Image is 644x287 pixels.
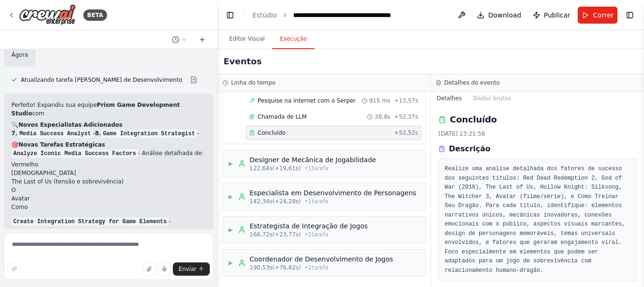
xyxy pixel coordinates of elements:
[224,56,262,66] font: Eventos
[11,217,169,226] code: Create Integration Strategy for Game Elements
[529,7,574,24] button: Publicar
[11,102,97,108] font: Perfeito! Expandiu sua equipe
[18,122,123,128] font: Novos Especialistas Adicionados
[250,156,376,164] font: Designer de Mecânica de Jogabilidade
[449,144,491,153] font: Descrição
[229,35,265,42] font: Editor Visual
[228,193,233,200] font: ▶
[11,102,180,117] font: Prism Game Development Studio
[173,262,210,276] button: Enviar
[250,231,272,238] font: 166,72s
[450,114,497,124] font: Concluído
[18,141,105,148] font: Novas Tarefas Estratégicas
[399,97,418,104] font: 13,57s
[179,266,197,272] font: Enviar
[250,165,272,172] font: 122,64s
[231,79,276,86] font: Linha do tempo
[308,231,312,238] font: 1
[304,231,308,238] font: •
[197,130,199,137] font: -
[272,264,301,271] font: (+76,82s)
[308,264,312,271] font: 1
[308,198,312,205] font: 1
[11,161,38,168] font: Vermelho
[473,7,525,24] button: Download
[272,231,301,238] font: (+23,77s)
[394,97,399,104] font: +
[11,130,18,137] font: 7.
[11,122,18,128] font: 🔍
[11,149,138,158] code: Analyze Iconic Media Success Factors
[21,77,182,83] font: Atualizando tarefa [PERSON_NAME] de Desenvolvimento
[19,4,76,26] img: Logotipo
[87,12,103,18] font: BETA
[593,11,614,19] font: Correr
[224,9,237,22] button: Ocultar barra lateral esquerda
[544,11,571,19] font: Publicar
[258,97,356,104] font: Pesquise na internet com o Serper
[195,34,210,45] button: Iniciar um novo bate-papo
[11,178,124,185] font: The Last of Us (tensão e sobrevivência)
[11,195,30,202] font: Avatar
[312,231,329,238] font: tarefa
[272,165,301,172] font: (+19,61s)
[399,113,418,120] font: 52,37s
[369,97,391,104] font: 915 ms
[445,165,629,274] font: Realize uma análise detalhada dos fatores de sucesso dos seguintes títulos: Red Dead Redemption 2...
[258,130,286,136] font: Concluído
[304,198,308,205] font: •
[101,130,197,138] code: Game Integration Strategist
[431,92,467,105] button: Detalhes
[280,35,307,42] font: Execução
[394,130,399,136] font: +
[11,141,18,148] font: 🎯
[11,52,28,58] font: Ágora
[228,160,233,167] font: ▶
[304,165,308,172] font: •
[8,262,21,276] button: Melhore este prompt
[312,165,329,172] font: tarefa
[399,130,418,136] font: 52,52s
[143,262,156,276] button: Carregar arquivos
[304,264,308,271] font: •
[158,262,171,276] button: Clique para falar sobre sua ideia de automação
[252,11,277,19] a: Estúdio
[437,95,462,102] font: Detalhes
[250,222,368,230] font: Estrategista de Integração de Jogos
[444,79,500,86] font: Detalhes do evento
[250,264,272,271] font: 190,53s
[138,150,204,157] font: - Análise detalhada de:
[308,165,312,172] font: 1
[95,130,101,137] font: 8.
[11,204,28,210] font: Como
[168,34,191,45] button: Mudar para o chat anterior
[11,187,16,193] font: O
[258,113,307,120] font: Chamada de LLM
[488,11,521,19] font: Download
[467,92,517,105] button: Dados brutos
[438,130,485,137] font: [DATE] 23:21:58
[250,189,416,197] font: Especialista em Desenvolvimento de Personagens
[252,10,391,20] nav: migalhas de pão
[11,170,76,176] font: [DEMOGRAPHIC_DATA]
[312,198,329,205] font: tarefa
[18,130,93,138] code: Media Success Analyst
[394,113,399,120] font: +
[578,7,617,24] button: Correr
[169,218,170,225] font: -
[623,9,636,22] button: Mostrar barra lateral direita
[375,113,390,120] font: 38,8s
[228,260,233,266] font: ▶
[312,264,329,271] font: tarefa
[250,198,272,205] font: 142,34s
[93,130,95,137] font: -
[228,226,233,233] font: ▶
[272,198,301,205] font: (+24,28s)
[32,110,45,117] font: com
[473,95,511,102] font: Dados brutos
[250,255,393,263] font: Coordenador de Desenvolvimento de Jogos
